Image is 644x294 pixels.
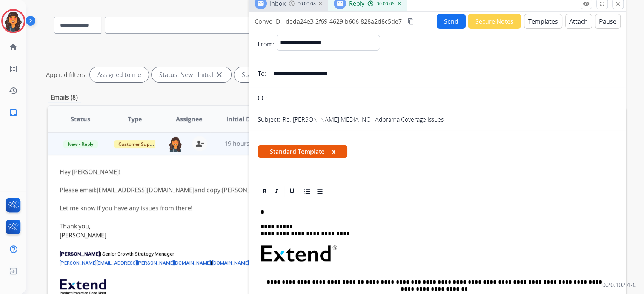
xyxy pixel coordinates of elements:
p: From: [258,40,274,49]
mat-icon: history [9,86,18,95]
button: Templates [524,14,562,29]
div: Ordered List [302,186,313,197]
p: Re: [PERSON_NAME] MEDIA INC - Adorama Coverage Issues [283,115,444,124]
img: avatar [3,11,24,32]
span: 00:00:08 [298,1,316,7]
span: Initial Date [226,115,260,124]
span: deda24e3-2f69-4629-b606-828a2d8c5de7 [286,17,402,26]
p: To: [258,69,266,78]
mat-icon: list_alt [9,64,18,73]
button: Secure Notes [468,14,521,29]
span: 19 hours ago [224,139,262,148]
span: Standard Template [258,145,347,158]
span: 00:00:05 [377,1,395,7]
button: Pause [595,14,621,29]
button: Send [437,14,466,29]
span: | [60,260,250,266]
p: Subject: [258,115,280,124]
mat-icon: remove_red_eye [583,0,590,7]
mat-icon: person_remove [195,139,204,148]
div: Hey [PERSON_NAME]! [60,167,505,176]
div: Let me know if you have any issues from there! [60,204,505,213]
p: Emails (8) [48,93,81,102]
div: Status: New - Reply [234,67,314,82]
span: New - Reply [63,140,98,148]
p: CC: [258,93,267,103]
a: [EMAIL_ADDRESS][DOMAIN_NAME] [97,186,194,194]
a: [DOMAIN_NAME] [212,260,249,266]
p: 0.20.1027RC [602,280,636,289]
div: Italic [271,186,282,197]
div: Underline [286,186,298,197]
img: agent-avatar [168,136,183,152]
span: Status [71,115,90,124]
mat-icon: close [215,70,224,79]
mat-icon: content_copy [407,18,414,25]
button: Attach [565,14,592,29]
div: Thank you, [60,222,505,231]
div: Bold [259,186,270,197]
p: Convo ID: [255,17,282,26]
div: Assigned to me [90,67,149,82]
a: [PERSON_NAME][EMAIL_ADDRESS][DOMAIN_NAME] [222,186,366,194]
div: Bullet List [314,186,325,197]
span: Type [128,115,142,124]
mat-icon: home [9,43,18,52]
button: x [332,147,335,156]
div: Please email: and copy: ' [60,185,505,194]
div: Status: New - Initial [152,67,231,82]
div: [PERSON_NAME] [60,231,505,240]
span: Customer Support [114,140,163,148]
mat-icon: fullscreen [599,0,606,7]
a: [PERSON_NAME][EMAIL_ADDRESS][PERSON_NAME][DOMAIN_NAME] [60,260,211,266]
mat-icon: inbox [9,108,18,117]
b: [PERSON_NAME] [60,251,100,257]
mat-icon: close [615,0,621,7]
span: | Senior Growth Strategy Manager [100,251,174,257]
span: Assignee [176,115,202,124]
p: Applied filters: [46,70,87,79]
